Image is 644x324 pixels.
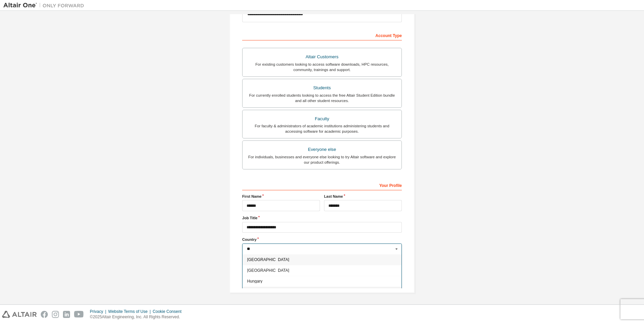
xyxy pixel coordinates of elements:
[90,314,186,320] p: © 2025 Altair Engineering, Inc. All Rights Reserved.
[2,311,37,318] img: altair_logo.svg
[242,180,402,190] div: Your Profile
[63,311,70,318] img: linkedin.svg
[242,215,402,221] label: Job Title
[3,2,88,9] img: Altair One
[247,279,397,283] span: Hungary
[153,309,185,314] div: Cookie Consent
[247,83,397,93] div: Students
[247,123,397,134] div: For faculty & administrators of academic institutions administering students and accessing softwa...
[242,30,402,40] div: Account Type
[41,311,48,318] img: facebook.svg
[108,309,153,314] div: Website Terms of Use
[52,311,59,318] img: instagram.svg
[247,145,397,154] div: Everyone else
[247,268,397,272] span: [GEOGRAPHIC_DATA]
[74,311,84,318] img: youtube.svg
[242,237,402,242] label: Country
[90,309,108,314] div: Privacy
[247,62,397,72] div: For existing customers looking to access software downloads, HPC resources, community, trainings ...
[247,154,397,165] div: For individuals, businesses and everyone else looking to try Altair software and explore our prod...
[242,194,320,199] label: First Name
[324,194,402,199] label: Last Name
[247,93,397,103] div: For currently enrolled students looking to access the free Altair Student Edition bundle and all ...
[247,258,397,262] span: [GEOGRAPHIC_DATA]
[247,114,397,124] div: Faculty
[247,52,397,62] div: Altair Customers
